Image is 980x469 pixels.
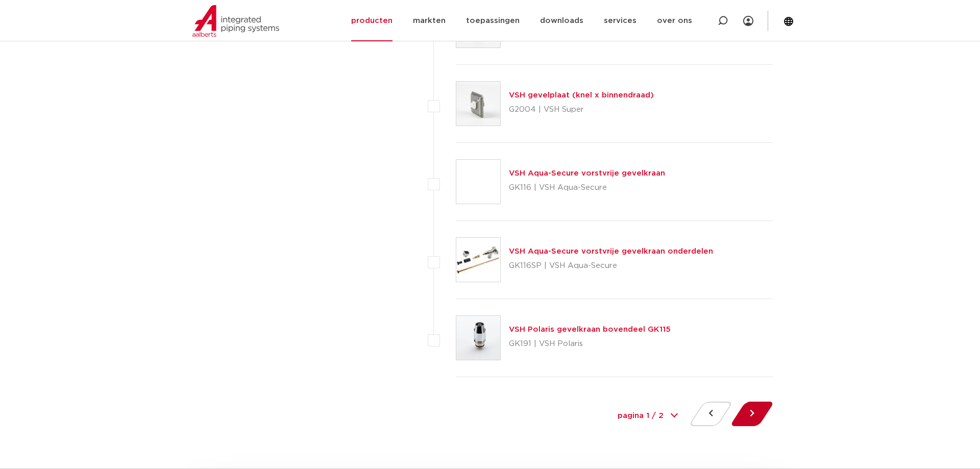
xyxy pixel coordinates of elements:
p: GK191 | VSH Polaris [509,336,671,352]
img: Thumbnail for VSH Aqua-Secure vorstvrije gevelkraan onderdelen [456,238,500,282]
img: Thumbnail for VSH Aqua-Secure vorstvrije gevelkraan [456,160,500,204]
p: GK116SP | VSH Aqua-Secure [509,258,713,274]
img: Thumbnail for VSH gevelplaat (knel x binnendraad) [456,82,500,126]
a: VSH Aqua-Secure vorstvrije gevelkraan [509,169,665,177]
p: G2004 | VSH Super [509,102,654,118]
a: VSH Polaris gevelkraan bovendeel GK115 [509,326,671,333]
a: VSH Aqua-Secure vorstvrije gevelkraan onderdelen [509,248,713,255]
img: Thumbnail for VSH Polaris gevelkraan bovendeel GK115 [456,316,500,360]
a: VSH gevelplaat (knel x binnendraad) [509,91,654,99]
p: GK116 | VSH Aqua-Secure [509,180,665,196]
